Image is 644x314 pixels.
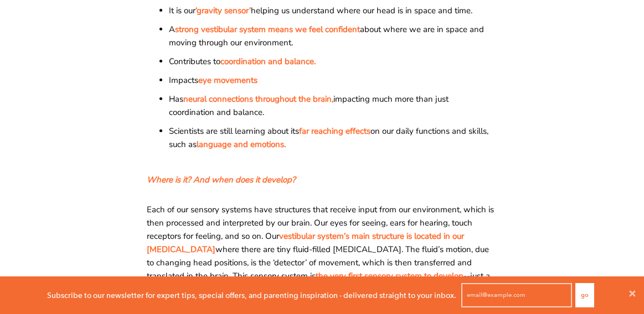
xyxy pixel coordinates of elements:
[169,24,484,48] span: A about where we are in space and moving through our environment.
[299,125,370,137] span: far reaching effects
[147,231,464,255] span: vestibular system’s main structure is located in our [MEDICAL_DATA]
[169,125,488,150] span: Scientists are still learning about its on our daily functions and skills, such as
[461,283,572,307] input: email@example.com
[198,75,257,86] span: eye movements
[147,174,296,185] span: Where is it? And when does it develop?
[316,270,463,281] span: the very first sensory system to develop
[47,289,456,301] p: Subscribe to our newsletter for expert tips, special offers, and parenting inspiration - delivere...
[197,139,286,150] span: language and emotions.
[183,93,333,104] span: neural connections throughout the brain,
[169,75,257,86] span: Impacts
[169,5,472,16] span: It is our helping us understand where our head is in space and time.
[175,24,360,35] span: strong vestibular system means we feel confident
[195,5,251,16] span: ‘gravity sensor’
[147,203,497,296] span: Each of our sensory systems have structures that receive input from our environment, which is the...
[169,56,316,67] span: Contributes to
[169,93,449,118] span: Has impacting much more than just coordination and balance.
[575,283,594,307] button: Go
[220,56,316,67] span: coordination and balance.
